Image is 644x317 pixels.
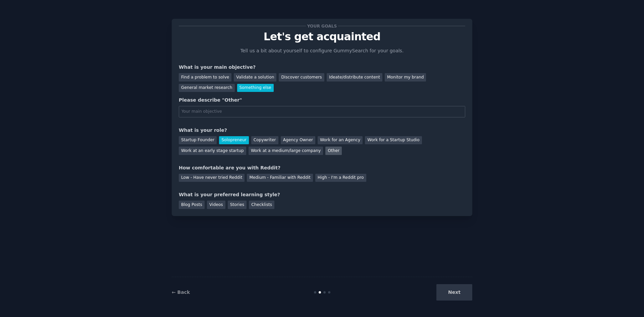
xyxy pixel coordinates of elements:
div: What is your main objective? [179,64,465,71]
div: Please describe "Other" [179,97,465,104]
div: How comfortable are you with Reddit? [179,164,465,171]
span: Your goals [306,22,338,30]
div: Find a problem to solve [179,73,231,82]
p: Let's get acquainted [179,31,465,43]
div: What is your preferred learning style? [179,191,465,198]
div: Monitor my brand [385,73,426,82]
a: ← Back [172,289,190,295]
div: Checklists [249,201,274,209]
div: Discover customers [279,73,324,82]
div: Startup Founder [179,136,217,145]
div: Videos [207,201,225,209]
div: Validate a solution [234,73,276,82]
div: High - I'm a Reddit pro [315,174,366,182]
div: General market research [179,84,235,92]
div: Something else [237,84,274,92]
div: Work for an Agency [318,136,363,145]
div: Agency Owner [281,136,315,145]
div: Work at an early stage startup [179,147,246,155]
p: Tell us a bit about yourself to configure GummySearch for your goals. [237,47,407,54]
div: Medium - Familiar with Reddit [247,174,313,182]
div: Other [325,147,342,155]
div: Blog Posts [179,201,205,209]
div: Ideate/distribute content [327,73,382,82]
div: Copywriter [251,136,278,145]
div: Work for a Startup Studio [365,136,422,145]
div: Work at a medium/large company [249,147,323,155]
div: What is your role? [179,127,465,134]
div: Stories [228,201,247,209]
input: Your main objective [179,106,465,117]
div: Low - Have never tried Reddit [179,174,245,182]
div: Solopreneur [219,136,249,145]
